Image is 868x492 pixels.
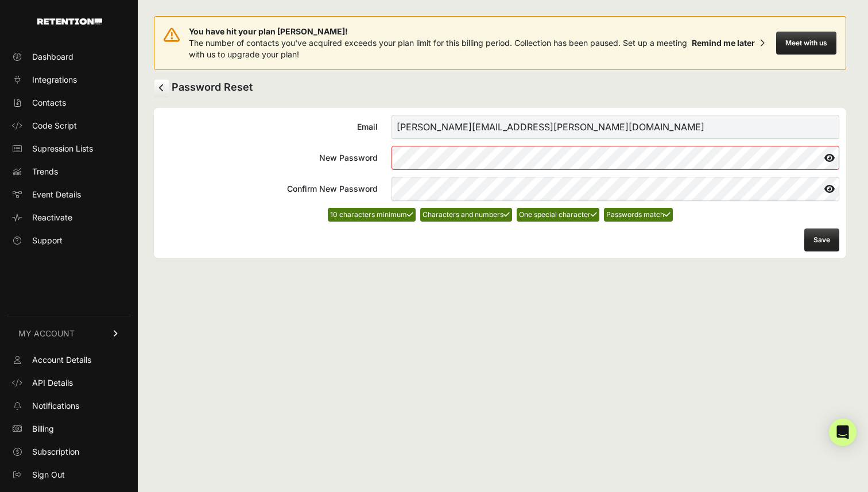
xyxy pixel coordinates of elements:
[7,466,131,484] a: Sign Out
[7,351,131,369] a: Account Details
[392,177,839,201] input: Confirm New Password
[420,208,512,222] li: Characters and numbers
[32,423,54,435] span: Billing
[32,189,81,200] span: Event Details
[32,166,58,177] span: Trends
[161,121,378,133] div: Email
[7,231,131,250] a: Support
[7,185,131,204] a: Event Details
[32,377,73,389] span: API Details
[7,140,131,158] a: Supression Lists
[18,328,75,339] span: MY ACCOUNT
[7,117,131,135] a: Code Script
[32,212,72,223] span: Reactivate
[32,354,91,366] span: Account Details
[32,469,65,481] span: Sign Out
[776,32,836,55] button: Meet with us
[7,48,131,66] a: Dashboard
[37,18,102,25] img: Retention.com
[32,97,66,109] span: Contacts
[32,51,73,63] span: Dashboard
[32,74,77,86] span: Integrations
[32,120,77,131] span: Code Script
[7,94,131,112] a: Contacts
[7,374,131,392] a: API Details
[7,443,131,461] a: Subscription
[32,400,79,412] span: Notifications
[687,33,769,53] button: Remind me later
[804,228,839,251] button: Save
[392,146,839,170] input: New Password
[7,397,131,415] a: Notifications
[7,420,131,438] a: Billing
[392,115,839,139] input: Email
[328,208,416,222] li: 10 characters minimum
[154,79,846,96] h2: Password Reset
[189,38,687,59] span: The number of contacts you've acquired exceeds your plan limit for this billing period. Collectio...
[7,162,131,181] a: Trends
[7,316,131,351] a: MY ACCOUNT
[604,208,673,222] li: Passwords match
[161,183,378,195] div: Confirm New Password
[32,235,63,246] span: Support
[161,152,378,164] div: New Password
[517,208,599,222] li: One special character
[692,37,755,49] div: Remind me later
[32,143,93,154] span: Supression Lists
[189,26,687,37] span: You have hit your plan [PERSON_NAME]!
[32,446,79,458] span: Subscription
[829,419,857,446] div: Open Intercom Messenger
[7,71,131,89] a: Integrations
[7,208,131,227] a: Reactivate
